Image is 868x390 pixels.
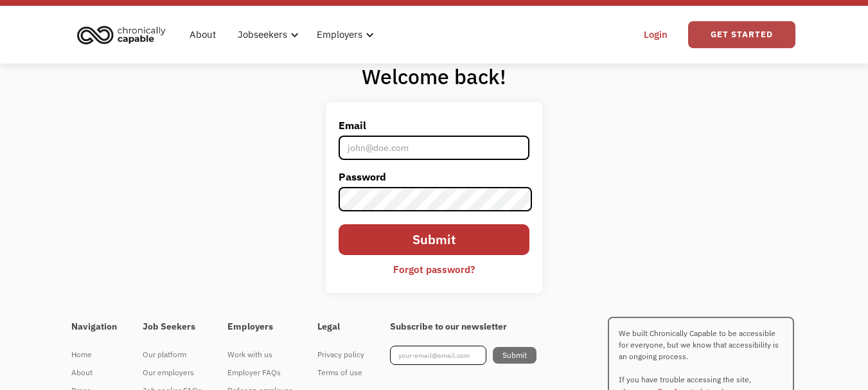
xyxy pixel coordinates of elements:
input: john@doe.com [339,136,530,160]
a: Forgot password? [384,258,484,280]
input: your-email@email.com [390,346,486,365]
a: Our employers [143,364,202,382]
h4: Legal [317,321,364,333]
label: Password [339,166,530,187]
h4: Employers [227,321,292,333]
div: Our platform [143,347,202,362]
div: Employers [317,27,362,42]
a: Work with us [227,346,292,364]
div: Employers [309,14,378,55]
a: Our platform [143,346,202,364]
a: Get Started [688,21,795,48]
div: Forgot password? [393,261,475,277]
a: About [71,364,117,382]
div: Jobseekers [230,14,303,55]
a: home [73,21,175,49]
form: Footer Newsletter [390,346,536,365]
a: Privacy policy [317,346,364,364]
a: Login [636,14,675,55]
h4: Navigation [71,321,117,333]
a: Employer FAQs [227,364,292,382]
input: Submit [493,347,536,364]
div: Jobseekers [238,27,287,42]
h1: Welcome back! [326,64,543,89]
div: Employer FAQs [227,365,292,380]
input: Submit [339,224,530,255]
a: Home [71,346,117,364]
form: Email Form 2 [339,115,530,280]
a: About [182,14,224,55]
h4: Subscribe to our newsletter [390,321,536,333]
div: Our employers [143,365,202,380]
div: Home [71,347,117,362]
div: Privacy policy [317,347,364,362]
img: Chronically Capable logo [73,21,170,49]
div: Terms of use [317,365,364,380]
div: About [71,365,117,380]
a: Terms of use [317,364,364,382]
label: Email [339,115,530,136]
h4: Job Seekers [143,321,202,333]
div: Work with us [227,347,292,362]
